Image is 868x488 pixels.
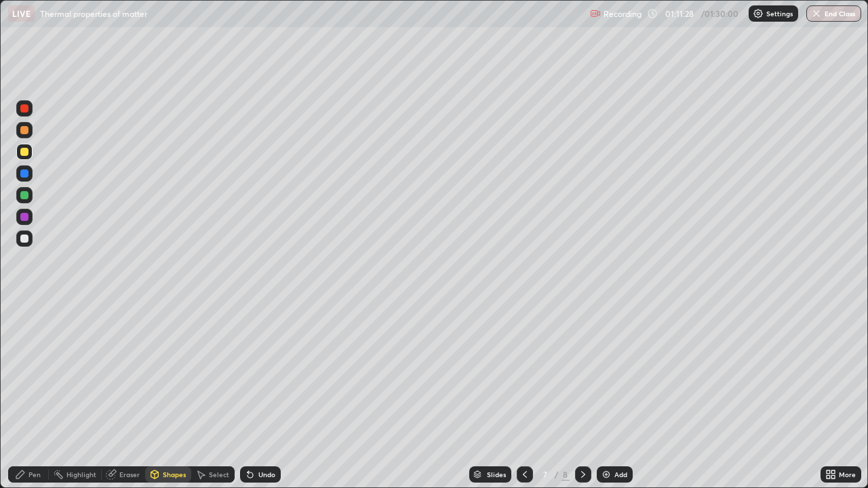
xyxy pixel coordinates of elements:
div: 8 [561,468,570,481]
div: Undo [258,471,275,478]
div: Shapes [163,471,186,478]
img: end-class-cross [811,8,822,19]
button: End Class [806,5,861,22]
div: More [839,471,856,478]
div: Highlight [66,471,96,478]
img: add-slide-button [601,469,612,480]
img: class-settings-icons [753,8,764,19]
p: Settings [766,10,793,17]
p: Thermal properties of matter [40,8,147,19]
div: Slides [487,471,506,478]
div: Select [209,471,229,478]
div: 7 [538,470,552,479]
div: Eraser [119,471,140,478]
img: recording.375f2c34.svg [590,8,601,19]
p: LIVE [12,8,31,19]
div: Add [614,471,627,478]
div: Pen [28,471,41,478]
p: Recording [604,9,642,19]
div: / [555,470,559,479]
